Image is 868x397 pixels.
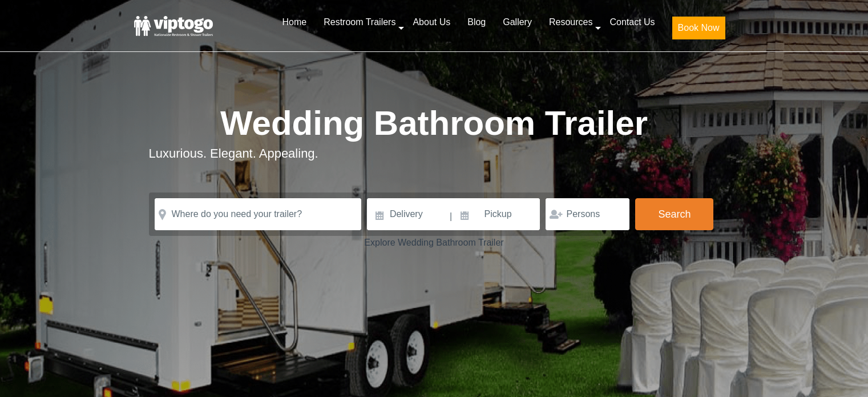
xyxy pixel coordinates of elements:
input: Delivery [367,198,449,230]
a: Resources [540,10,601,35]
a: Contact Us [601,10,663,35]
input: Where do you need your trailer? [155,198,361,230]
a: Gallery [494,10,540,35]
span: | [450,198,452,235]
input: Persons [546,198,629,230]
a: Book Now [664,10,734,46]
a: About Us [404,10,459,35]
button: Search [635,198,713,230]
a: Restroom Trailers [315,10,404,35]
button: Book Now [672,17,725,39]
span: Wedding Bathroom Trailer [220,104,648,142]
a: Blog [459,10,494,35]
a: Home [273,10,315,35]
span: Luxurious. Elegant. Appealing. [149,146,318,161]
input: Pickup [454,198,540,230]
